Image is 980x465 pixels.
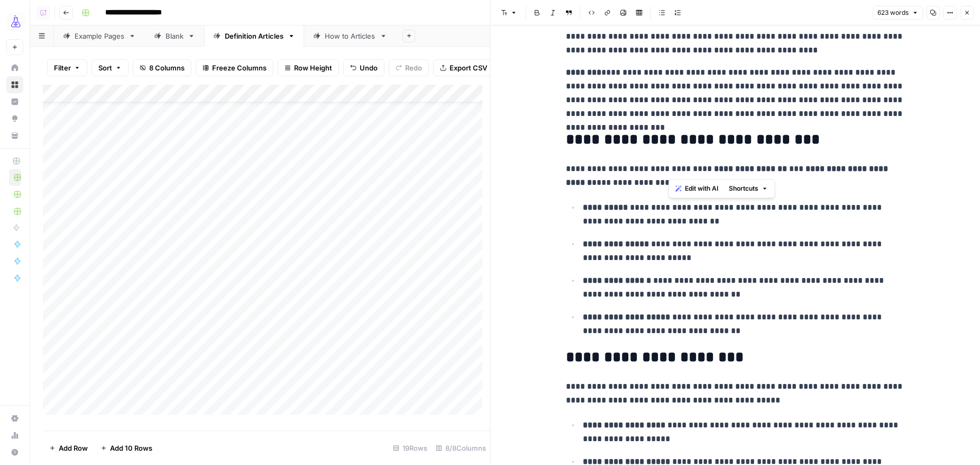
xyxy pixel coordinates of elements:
[325,31,375,41] div: How to Articles
[433,59,494,76] button: Export CSV
[278,59,339,76] button: Row Height
[59,443,88,453] span: Add Row
[6,59,23,76] a: Home
[204,25,304,47] a: Definition Articles
[432,440,490,457] div: 8/8 Columns
[166,31,184,41] div: Blank
[110,443,152,453] span: Add 10 Rows
[6,76,23,93] a: Browse
[671,182,722,195] button: Edit with AI
[343,59,384,76] button: Undo
[212,62,267,73] span: Freeze Columns
[91,59,129,76] button: Sort
[225,31,283,41] div: Definition Articles
[145,25,204,47] a: Blank
[75,31,124,41] div: Example Pages
[54,62,71,73] span: Filter
[6,93,23,110] a: Insights
[47,59,87,76] button: Filter
[450,62,487,73] span: Export CSV
[389,59,429,76] button: Redo
[294,62,332,73] span: Row Height
[6,444,23,461] button: Help + Support
[6,127,23,144] a: Your Data
[6,12,25,31] img: AirOps Growth Logo
[389,440,432,457] div: 19 Rows
[405,62,422,73] span: Redo
[133,59,191,76] button: 8 Columns
[6,427,23,444] a: Usage
[6,8,23,35] button: Workspace: AirOps Growth
[873,6,923,20] button: 623 words
[54,25,145,47] a: Example Pages
[6,110,23,127] a: Opportunities
[149,62,185,73] span: 8 Columns
[98,62,112,73] span: Sort
[685,184,718,193] span: Edit with AI
[877,8,909,17] span: 623 words
[304,25,396,47] a: How to Articles
[94,440,159,457] button: Add 10 Rows
[6,410,23,427] a: Settings
[729,184,758,193] span: Shortcuts
[43,440,94,457] button: Add Row
[360,62,378,73] span: Undo
[725,182,772,195] button: Shortcuts
[196,59,273,76] button: Freeze Columns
